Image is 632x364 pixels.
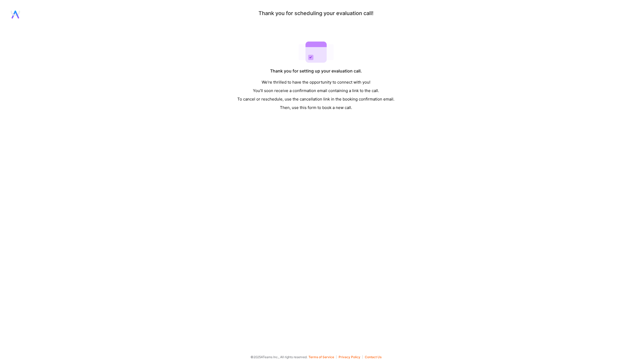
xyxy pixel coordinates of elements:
button: Privacy Policy [339,355,363,359]
button: Terms of Service [308,355,337,359]
span: © 2025 ATeams Inc., All rights reserved. [251,354,307,360]
div: We’re thrilled to have the opportunity to connect with you! You’ll soon receive a confirmation em... [238,78,395,112]
div: Thank you for setting up your evaluation call. [270,68,362,74]
button: Contact Us [365,355,381,359]
div: Thank you for scheduling your evaluation call! [258,11,374,16]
